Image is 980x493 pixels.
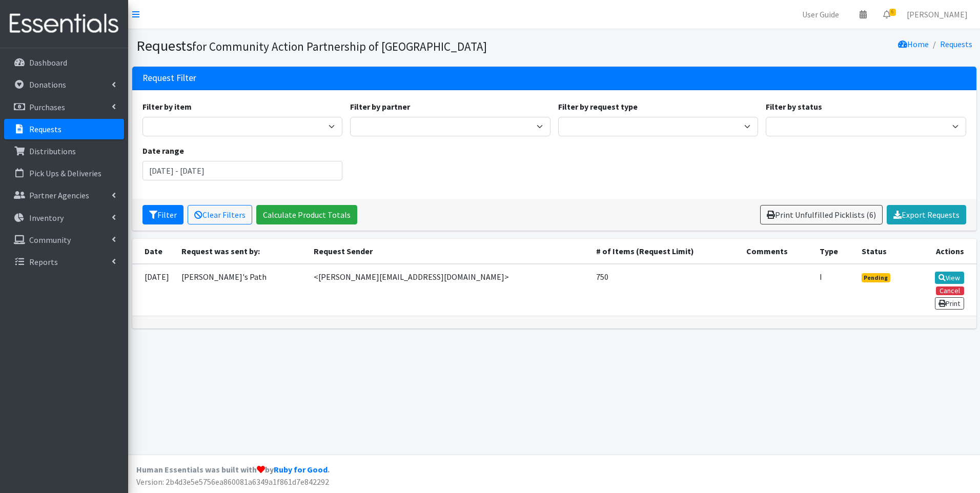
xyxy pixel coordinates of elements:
strong: Human Essentials was built with by . [136,464,330,475]
a: Clear Filters [188,205,252,224]
th: # of Items (Request Limit) [590,239,740,264]
a: Partner Agencies [4,185,124,206]
a: 6 [875,4,899,25]
th: Request Sender [308,239,590,264]
h3: Request Filter [142,73,196,84]
th: Comments [740,239,813,264]
label: Filter by partner [350,100,410,113]
td: [DATE] [132,264,175,316]
button: Filter [142,205,183,224]
a: Community [4,230,124,250]
td: [PERSON_NAME]'s Path [175,264,308,316]
small: for Community Action Partnership of [GEOGRAPHIC_DATA] [192,39,487,54]
p: Community [29,235,71,245]
p: Donations [29,79,66,90]
td: 750 [590,264,740,316]
p: Pick Ups & Deliveries [29,168,101,178]
th: Date [132,239,175,264]
p: Reports [29,257,58,267]
label: Date range [142,145,184,157]
h1: Requests [136,37,550,55]
a: Export Requests [887,205,966,224]
a: Purchases [4,97,124,117]
span: Version: 2b4d3e5e5756ea860081a6349a1f861d7e842292 [136,477,329,487]
a: Ruby for Good [274,464,328,475]
a: User Guide [794,4,847,25]
a: Pick Ups & Deliveries [4,163,124,183]
a: Inventory [4,208,124,228]
a: Requests [940,39,972,49]
a: Reports [4,252,124,272]
span: Pending [862,273,891,282]
label: Filter by request type [558,100,638,113]
p: Partner Agencies [29,190,89,200]
label: Filter by status [766,100,822,113]
a: Requests [4,119,124,139]
span: 6 [889,9,896,16]
a: Print [935,297,964,310]
abbr: Individual [820,272,822,282]
p: Inventory [29,213,64,223]
p: Requests [29,124,62,134]
a: Home [898,39,929,49]
th: Status [855,239,912,264]
p: Dashboard [29,57,67,68]
img: HumanEssentials [4,7,124,41]
a: Dashboard [4,52,124,73]
th: Type [813,239,855,264]
th: Request was sent by: [175,239,308,264]
td: <[PERSON_NAME][EMAIL_ADDRESS][DOMAIN_NAME]> [308,264,590,316]
th: Actions [911,239,976,264]
a: Calculate Product Totals [256,205,357,224]
a: Distributions [4,141,124,161]
a: View [935,272,964,284]
a: Donations [4,74,124,95]
input: January 1, 2011 - December 31, 2011 [142,161,343,180]
button: Cancel [936,286,964,295]
a: [PERSON_NAME] [899,4,976,25]
a: Print Unfulfilled Picklists (6) [760,205,883,224]
label: Filter by item [142,100,192,113]
p: Distributions [29,146,76,156]
p: Purchases [29,102,65,112]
